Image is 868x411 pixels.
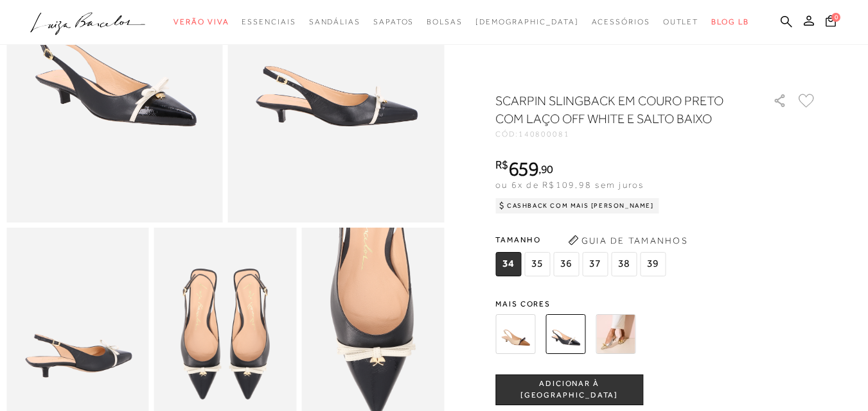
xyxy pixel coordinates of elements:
span: Acessórios [592,17,650,26]
i: , [538,164,553,175]
img: SCARPIN SLINGBACK EM COURO NATA COM BICO CARAMELO E SALTO BAIXO [495,314,535,354]
a: noSubCategoriesText [173,10,229,34]
a: noSubCategoriesText [663,10,699,34]
button: ADICIONAR À [GEOGRAPHIC_DATA] [495,374,643,405]
span: Verão Viva [173,17,229,26]
span: 659 [508,157,538,180]
span: Sandálias [309,17,360,26]
h1: SCARPIN SLINGBACK EM COURO PRETO COM LAÇO OFF WHITE E SALTO BAIXO [495,92,736,128]
span: Sapatos [373,17,414,26]
img: SCARPIN SLINGBACK EM COURO PRETO COM LAÇO OFF WHITE E SALTO BAIXO [545,314,585,354]
span: Mais cores [495,300,817,308]
div: CÓD: [495,130,752,138]
a: noSubCategoriesText [592,10,650,34]
span: [DEMOGRAPHIC_DATA] [475,17,579,26]
span: 38 [611,252,637,276]
span: 39 [640,252,666,276]
a: noSubCategoriesText [242,10,296,34]
button: 0 [822,14,840,31]
a: noSubCategoriesText [373,10,414,34]
span: Outlet [663,17,699,26]
span: Tamanho [495,230,669,249]
div: Cashback com Mais [PERSON_NAME] [495,198,659,214]
span: 140800081 [518,130,570,138]
a: noSubCategoriesText [427,10,463,34]
span: ou 6x de R$109,98 sem juros [495,180,644,190]
span: Bolsas [427,17,463,26]
span: 35 [524,252,550,276]
a: BLOG LB [711,10,748,34]
a: noSubCategoriesText [475,10,579,34]
span: 34 [495,252,521,276]
span: 37 [582,252,608,276]
img: SCARPIN SLINGBACK METALIZADO PRATA COM BICO DOURADO E SALTO BAIXO [596,314,635,354]
span: 0 [831,13,840,22]
span: BLOG LB [711,17,748,26]
span: 90 [541,162,553,176]
span: Essenciais [242,17,296,26]
i: R$ [495,159,508,171]
span: ADICIONAR À [GEOGRAPHIC_DATA] [496,378,642,401]
button: Guia de Tamanhos [563,230,692,251]
a: noSubCategoriesText [309,10,360,34]
span: 36 [553,252,579,276]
